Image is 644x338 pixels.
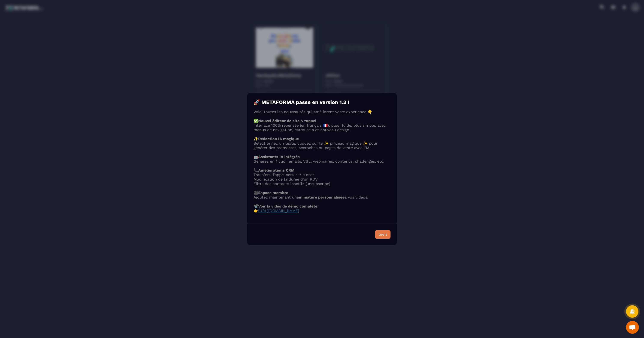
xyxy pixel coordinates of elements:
[258,168,294,172] strong: Améliorations CRM
[258,136,299,141] strong: Rédaction IA magique
[258,154,300,159] strong: Assistants IA intégrés
[258,204,317,208] strong: Voir la vidéo de démo complète
[253,159,391,163] p: Générez en 1 clic : emails, VSL, webinaires, contenus, challenges, etc.
[253,99,391,105] h4: 🚀 METAFORMA passe en version 1.3 !
[253,154,391,159] p: 🤖
[253,110,391,114] p: Voici toutes les nouveautés qui améliorent votre expérience 👇
[299,195,344,199] strong: miniature personnalisée
[626,321,639,334] div: Mở cuộc trò chuyện
[253,177,391,181] li: Modification de la durée d’un RDV
[253,204,391,208] p: 📽️ :
[253,195,391,199] p: Ajoutez maintenant une à vos vidéos.
[253,172,391,177] li: Transfert d’appel setter → closer
[375,230,391,239] button: Got it
[253,168,391,172] p: 📞
[253,136,391,141] p: ✨
[253,208,391,213] p: 👉
[253,181,391,186] li: Filtre des contacts inactifs (unsubscribe)
[253,190,391,195] p: 🎥
[379,233,387,236] div: Got it
[253,141,391,150] p: Sélectionnez un texte, cliquez sur le ✨ pinceau magique ✨ pour générer des promesses, accroches o...
[258,119,316,123] strong: Nouvel éditeur de site & tunnel
[253,119,391,123] p: ✅
[253,123,391,132] p: Interface 100% repensée (en français 🇫🇷), plus fluide, plus simple, avec menus de navigation, car...
[258,208,299,213] a: [URL][DOMAIN_NAME]
[258,190,288,195] strong: Espace membre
